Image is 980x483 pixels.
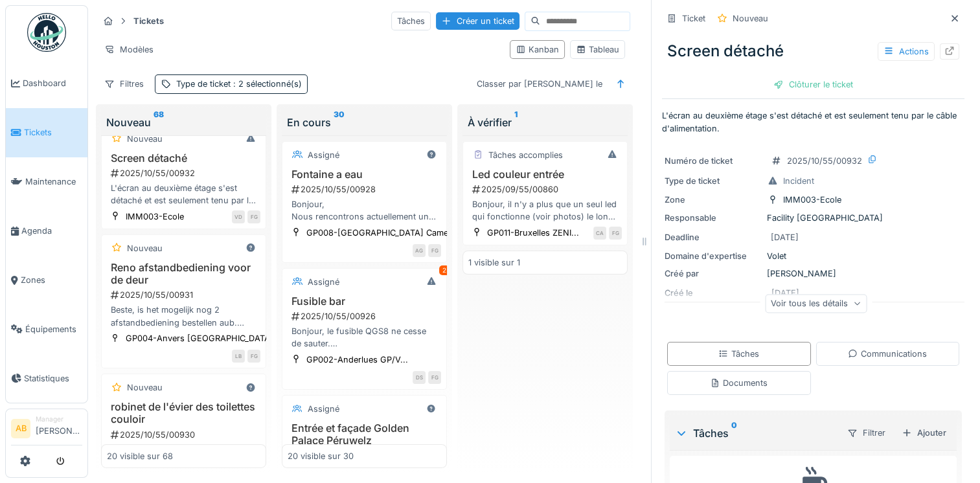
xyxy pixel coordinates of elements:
div: DS [413,371,426,384]
div: FG [428,244,441,257]
sup: 1 [514,115,518,130]
a: Maintenance [6,157,87,207]
h3: Reno afstandbediening voor de deur [107,262,260,286]
div: [DATE] [771,231,799,243]
div: 2025/10/55/00926 [290,310,441,322]
div: 2 [439,265,450,275]
div: Screen détaché [662,34,964,68]
div: VD [232,210,245,223]
div: Facility [GEOGRAPHIC_DATA] [665,212,962,224]
h3: Fusible bar [288,295,441,308]
a: Zones [6,256,87,305]
div: Bonjour, le fusible QGS8 ne cesse de sauter. Serait-il possible de vérifier la cause du problème ? [288,325,441,350]
a: Dashboard [6,59,87,108]
div: Filtrer [841,423,891,442]
div: Deadline [665,231,762,243]
span: Agenda [21,225,82,237]
div: GP011-Bruxelles ZENI... [487,227,579,239]
div: 20 visible sur 68 [107,450,173,462]
span: Zones [21,274,82,286]
div: FG [247,350,260,363]
div: AG [413,244,426,257]
a: Tickets [6,108,87,157]
a: AB Manager[PERSON_NAME] [11,414,82,445]
div: Zone [665,194,762,206]
div: Classer par [PERSON_NAME] le [471,74,608,93]
div: Manager [36,414,82,424]
div: Nouveau [127,133,163,145]
div: Assigné [308,403,339,415]
div: Domaine d'expertise [665,250,762,262]
div: Responsable [665,212,762,224]
div: 2025/10/55/00931 [109,289,260,301]
div: FG [247,210,260,223]
li: AB [11,419,30,438]
div: Assigné [308,276,339,288]
span: Maintenance [25,175,82,188]
div: Ajouter [896,424,952,442]
div: IMM003-Ecole [783,194,841,206]
div: GP004-Anvers [GEOGRAPHIC_DATA] [126,332,273,344]
div: LB [232,350,245,363]
div: Documents [710,377,768,389]
div: Créer un ticket [436,12,519,30]
div: GP008-[GEOGRAPHIC_DATA] Came... [306,227,456,239]
div: Tâches accomplies [488,149,563,161]
h3: Led couleur entrée [468,168,622,181]
div: Nouveau [127,242,163,254]
div: [PERSON_NAME] [665,267,962,280]
div: 2025/10/55/00932 [109,167,260,179]
sup: 68 [154,115,164,130]
span: Dashboard [23,77,82,89]
div: Nouveau [733,12,768,25]
div: 20 visible sur 30 [288,450,354,462]
div: Filtres [98,74,150,93]
div: L'écran au deuxième étage s'est détaché et est seulement tenu par le câble d'alimentation. [107,182,260,207]
h3: Entrée et façade Golden Palace Péruwelz [288,422,441,447]
div: 1 visible sur 1 [468,256,520,269]
div: Beste, is het mogelijk nog 2 afstandbediening bestellen aub. Vriendelijk bedankt [PERSON_NAME] [107,304,260,328]
div: Bonjour, il n'y a plus que un seul led qui fonctionne (voir photos) le long des entrée [468,198,622,223]
a: Agenda [6,207,87,256]
span: Statistiques [24,372,82,385]
div: Volet [665,250,962,262]
span: Équipements [25,323,82,335]
div: 2025/09/55/00860 [471,183,622,196]
div: 2025/10/55/00930 [109,429,260,441]
div: Numéro de ticket [665,155,762,167]
strong: Tickets [128,15,169,27]
div: Tableau [576,43,619,56]
div: Nouveau [106,115,261,130]
div: Nouveau [127,381,163,394]
div: Créé par [665,267,762,280]
div: Tâches [675,425,836,441]
sup: 30 [334,115,345,130]
div: Actions [878,42,935,61]
div: Communications [848,348,927,360]
div: Bonjour, Nous rencontrons actuellement un problème avec la fontaine d’eau : la pression est très ... [288,198,441,223]
div: Clôturer le ticket [768,76,858,93]
div: Tâches [391,12,431,30]
img: Badge_color-CXgf-gQk.svg [27,13,66,52]
div: CA [593,227,606,240]
div: En cours [287,115,442,130]
h3: Fontaine a eau [288,168,441,181]
sup: 0 [731,425,737,441]
div: Kanban [516,43,559,56]
div: Bonjour, serait-il possible de remplacer le robinet actuel par un robinet avec un bouton poussoir... [107,444,260,468]
a: Statistiques [6,354,87,403]
p: L'écran au deuxième étage s'est détaché et est seulement tenu par le câble d'alimentation. [662,109,964,134]
div: 2025/10/55/00928 [290,183,441,196]
div: Modèles [98,40,159,59]
div: Type de ticket [176,78,302,90]
div: IMM003-Ecole [126,210,184,223]
div: FG [428,371,441,384]
div: Ticket [682,12,705,25]
div: À vérifier [468,115,622,130]
li: [PERSON_NAME] [36,414,82,442]
h3: Screen détaché [107,152,260,164]
div: Tâches [718,348,759,360]
span: : 2 sélectionné(s) [231,79,302,89]
a: Équipements [6,304,87,354]
div: FG [609,227,622,240]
